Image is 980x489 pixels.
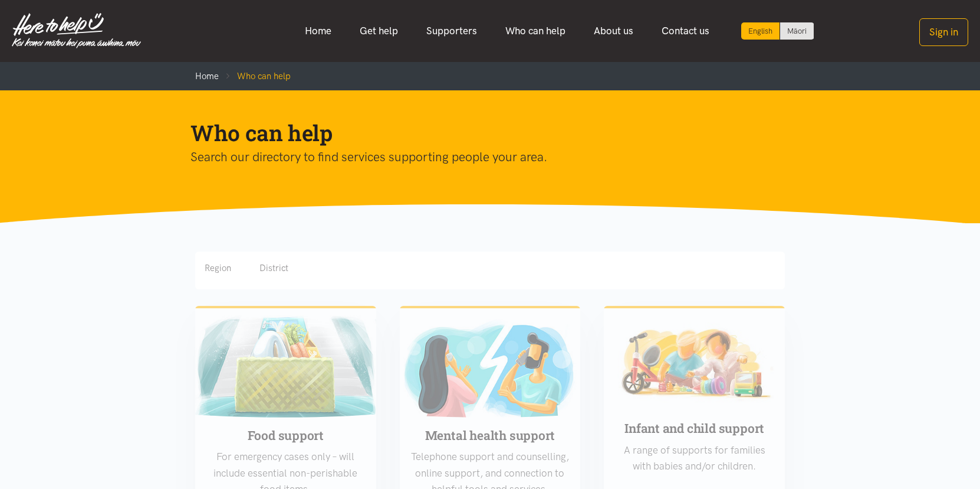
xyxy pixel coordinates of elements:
[291,18,346,44] a: Home
[412,18,491,44] a: Supporters
[12,13,141,48] img: Home
[190,147,771,167] p: Search our directory to find services supporting people your area.
[346,18,412,44] a: Get help
[741,22,780,40] div: Current language
[195,71,219,81] a: Home
[647,18,724,44] a: Contact us
[205,261,231,275] div: Region
[190,119,771,147] h1: Who can help
[580,18,647,44] a: About us
[219,69,291,83] li: Who can help
[741,22,814,40] div: Language toggle
[780,22,814,40] a: Switch to Te Reo Māori
[259,261,288,275] div: District
[491,18,580,44] a: Who can help
[919,18,968,46] button: Sign in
